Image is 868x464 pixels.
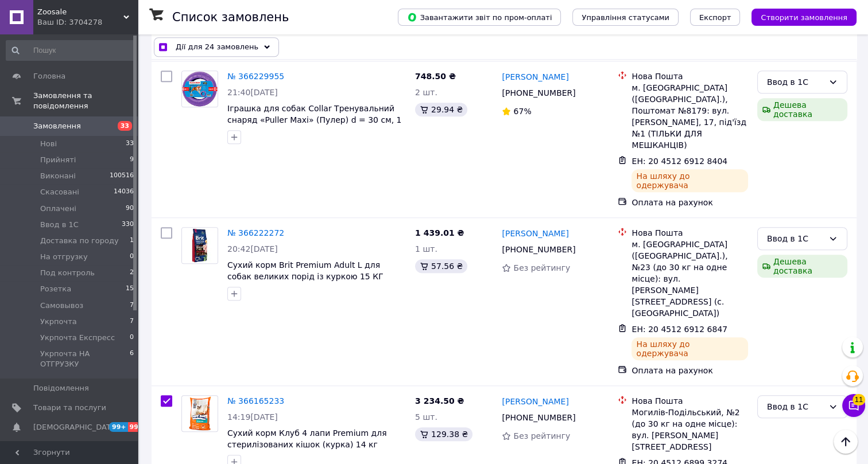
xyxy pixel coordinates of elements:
div: Могилів-Подільський, №2 (до 30 кг на одне місце): вул. [PERSON_NAME][STREET_ADDRESS] [631,407,747,453]
span: Управління статусами [582,13,669,22]
span: Скасовані [40,187,79,197]
div: Оплата на рахунок [631,365,747,376]
span: Прийняті [40,155,76,165]
div: Оплата на рахунок [631,197,747,208]
a: Іграшка для собак Collar Тренувальний снаряд «Puller Maxi» (Пулер) d = 30 см, 1 шт. (спінений пол... [227,104,401,136]
a: Фото товару [181,395,218,432]
span: 33 [126,139,134,149]
div: Ввод в 1С [767,400,824,413]
button: Експорт [690,9,741,26]
span: На отгрузку [40,252,88,262]
span: 67% [513,107,531,116]
span: 330 [122,220,134,230]
span: 33 [118,121,132,131]
span: Самовывоз [40,301,83,311]
span: 100516 [110,171,134,181]
a: [PERSON_NAME] [502,228,568,239]
span: Zoosale [37,7,123,17]
span: Под контроль [40,268,95,278]
a: [PERSON_NAME] [502,71,568,83]
div: Нова Пошта [631,227,747,239]
span: 20:42[DATE] [227,244,278,254]
span: Доставка по городу [40,236,119,246]
span: 99+ [128,422,147,432]
span: 0 [130,252,134,262]
span: 2 шт. [415,88,437,97]
img: Фото товару [182,71,218,107]
div: м. [GEOGRAPHIC_DATA] ([GEOGRAPHIC_DATA].), №23 (до 30 кг на одне місце): вул. [PERSON_NAME][STREE... [631,239,747,319]
span: 11 [852,394,865,405]
span: 1 [130,236,134,246]
img: Фото товару [182,228,218,263]
span: Товари та послуги [33,403,106,413]
div: Ввод в 1С [767,232,824,245]
span: Експорт [699,13,731,22]
div: 29.94 ₴ [415,103,467,116]
div: На шляху до одержувача [631,337,747,360]
span: 6 [130,349,134,369]
span: 21:40[DATE] [227,88,278,97]
a: № 366229955 [227,72,284,81]
span: 3 234.50 ₴ [415,396,464,405]
span: Укрпочта Експресс [40,333,115,343]
button: Завантажити звіт по пром-оплаті [398,9,561,26]
button: Наверх [834,430,858,454]
button: Чат з покупцем11 [842,394,865,417]
span: Замовлення [33,121,81,131]
a: Сухий корм Brit Premium Adult L для собак великих порід із куркою 15 КГ [227,260,383,281]
span: Оплачені [40,204,76,214]
button: Створити замовлення [751,9,857,26]
div: Ваш ID: 3704278 [37,17,138,28]
a: № 366165233 [227,396,284,405]
span: Виконані [40,171,76,181]
span: 7 [130,317,134,327]
span: [PHONE_NUMBER] [502,413,575,422]
a: [PERSON_NAME] [502,396,568,407]
span: 90 [126,204,134,214]
button: Управління статусами [572,9,679,26]
span: [DEMOGRAPHIC_DATA] [33,422,118,432]
span: Дії для 24 замовлень [176,41,258,53]
img: Фото товару [188,396,211,431]
div: Нова Пошта [631,395,747,407]
span: 14036 [114,187,134,197]
span: 9 [130,155,134,165]
span: Укрпочта НА ОТГРУЗКУ [40,349,130,369]
h1: Список замовлень [172,10,289,24]
span: 2 [130,268,134,278]
div: 129.38 ₴ [415,427,472,441]
div: Нова Пошта [631,71,747,82]
span: 7 [130,301,134,311]
a: Фото товару [181,227,218,264]
span: ЕН: 20 4512 6912 8404 [631,157,727,166]
a: № 366222272 [227,228,284,237]
input: Пошук [6,40,135,61]
span: Повідомлення [33,383,89,393]
span: Розетка [40,284,71,294]
span: Замовлення та повідомлення [33,91,138,111]
span: Укрпочта [40,317,77,327]
span: [PHONE_NUMBER] [502,245,575,254]
span: 99+ [109,422,128,432]
a: Сухий корм Клуб 4 лапи Premium для стерилізованих кішок (курка) 14 кг [227,428,387,449]
div: м. [GEOGRAPHIC_DATA] ([GEOGRAPHIC_DATA].), Поштомат №8179: вул. [PERSON_NAME], 17, під'їзд №1 (ТІ... [631,82,747,151]
span: Без рейтингу [513,263,570,272]
span: 1 439.01 ₴ [415,228,464,237]
span: Створити замовлення [761,13,847,22]
a: Створити замовлення [740,12,857,21]
span: 748.50 ₴ [415,72,456,81]
span: 1 шт. [415,244,437,254]
span: Завантажити звіт по пром-оплаті [407,12,552,22]
div: 57.56 ₴ [415,259,467,273]
span: ЕН: 20 4512 6912 6847 [631,325,727,334]
div: Ввод в 1С [767,76,824,88]
span: Ввод в 1С [40,220,79,230]
span: 0 [130,333,134,343]
span: Без рейтингу [513,431,570,440]
span: [PHONE_NUMBER] [502,88,575,98]
a: Фото товару [181,71,218,107]
span: Головна [33,71,65,81]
